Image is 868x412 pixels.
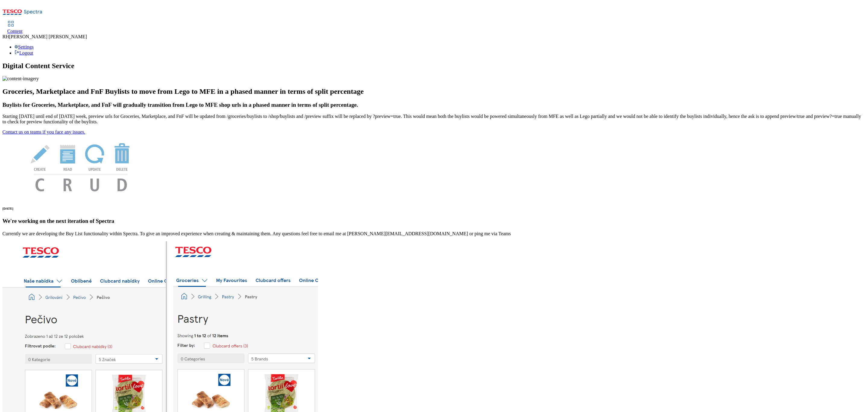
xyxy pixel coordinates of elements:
[14,50,33,55] a: Logout
[2,102,866,108] h3: Buylists for Groceries, Marketplace, and FnF will gradually transition from Lego to MFE shop urls...
[2,207,866,210] h6: [DATE]
[7,21,23,34] a: Content
[9,34,87,39] span: [PERSON_NAME] [PERSON_NAME]
[2,34,9,39] span: RH
[2,87,866,96] h2: Groceries, Marketplace and FnF Buylists to move from Lego to MFE in a phased manner in terms of s...
[14,44,34,49] a: Settings
[2,129,85,135] a: Contact us on teams if you face any issues.
[2,76,39,81] img: content-imagery
[2,231,866,236] p: Currently we are developing the Buy List functionality within Spectra. To give an improved experi...
[2,135,159,198] img: News Image
[2,114,866,125] p: Starting [DATE] until end of [DATE] week, preview urls for Groceries, Marketplace, and FnF will b...
[2,218,866,224] h3: We're working on the next iteration of Spectra
[2,62,866,70] h1: Digital Content Service
[7,29,23,34] span: Content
